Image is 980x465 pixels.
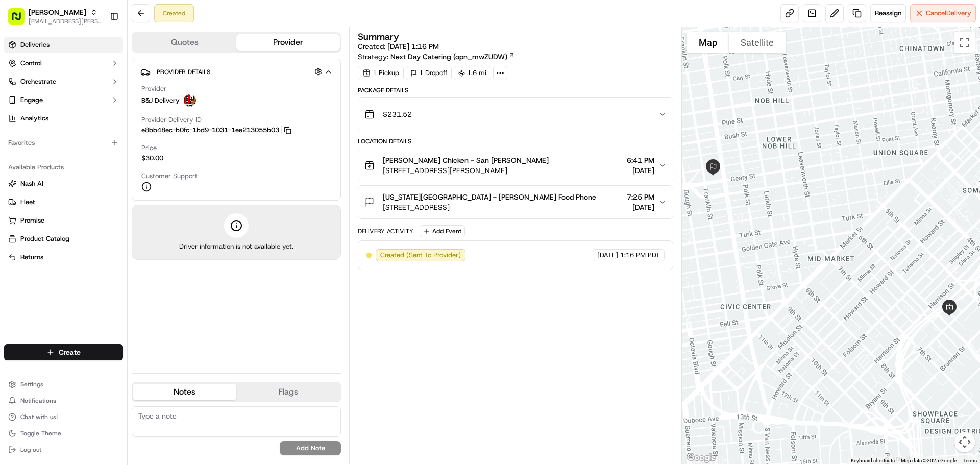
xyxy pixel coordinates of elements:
[4,231,123,247] button: Product Catalog
[10,10,31,31] img: Nash
[77,186,80,194] span: •
[59,347,81,357] span: Create
[4,92,123,108] button: Engage
[358,86,673,94] div: Package Details
[86,229,94,237] div: 💻
[390,52,507,62] span: Next Day Catering (opn_mwZUDW)
[8,253,119,262] a: Returns
[20,114,48,123] span: Analytics
[383,165,549,176] span: [STREET_ADDRESS][PERSON_NAME]
[387,42,439,51] span: [DATE] 1:16 PM
[137,158,140,166] span: •
[20,179,43,188] span: Nash AI
[8,216,119,225] a: Promise
[8,234,119,243] a: Product Catalog
[236,384,340,400] button: Flags
[82,186,103,194] span: [DATE]
[358,227,413,235] div: Delivery Activity
[4,377,123,391] button: Settings
[358,186,672,218] button: [US_STATE][GEOGRAPHIC_DATA] - [PERSON_NAME] Food Phone[STREET_ADDRESS]7:25 PM[DATE]
[46,108,140,116] div: We're available if you need us!
[10,229,18,237] div: 📗
[6,224,82,242] a: 📗Knowledge Base
[133,384,236,400] button: Notes
[82,224,168,242] a: 💻API Documentation
[10,41,186,57] p: Welcome 👋
[954,32,975,53] button: Toggle fullscreen view
[20,253,43,262] span: Returns
[627,165,654,176] span: [DATE]
[72,253,124,261] a: Powered byPylon
[4,394,123,408] button: Notifications
[20,59,42,68] span: Control
[454,66,491,80] div: 1.6 mi
[383,109,412,119] span: $231.52
[4,344,123,360] button: Create
[875,9,901,18] span: Reassign
[141,84,166,93] span: Provider
[627,202,654,212] span: [DATE]
[174,101,186,113] button: Start new chat
[684,451,718,464] img: Google
[4,249,123,265] button: Returns
[627,155,654,165] span: 6:41 PM
[141,143,157,153] span: Price
[140,63,332,80] button: Provider Details
[4,159,123,176] div: Available Products
[358,98,672,131] button: $231.52
[4,74,123,90] button: Orchestrate
[420,225,465,237] button: Add Event
[102,253,124,261] span: Pylon
[20,95,43,105] span: Engage
[4,4,106,29] button: [PERSON_NAME][EMAIL_ADDRESS][PERSON_NAME][DOMAIN_NAME]
[29,17,102,26] span: [EMAIL_ADDRESS][PERSON_NAME][DOMAIN_NAME]
[20,234,69,243] span: Product Catalog
[32,186,75,194] span: Regen Pajulas
[4,194,123,210] button: Fleet
[141,115,202,125] span: Provider Delivery ID
[620,251,660,260] span: 1:16 PM PDT
[358,137,673,145] div: Location Details
[157,68,210,76] span: Provider Details
[184,94,196,107] img: profile_bj_cartwheel_2man.png
[8,198,119,207] a: Fleet
[851,457,895,464] button: Keyboard shortcuts
[4,443,123,457] button: Log out
[926,9,971,18] span: Cancel Delivery
[32,158,135,166] span: [PERSON_NAME] [PERSON_NAME]
[358,32,399,41] h3: Summary
[133,34,236,51] button: Quotes
[729,32,786,53] button: Show satellite imagery
[10,133,68,141] div: Past conversations
[158,131,186,143] button: See all
[20,186,29,194] img: 1736555255976-a54dd68f-1ca7-489b-9aae-adbdc363a1c4
[383,202,596,212] span: [STREET_ADDRESS]
[954,432,975,452] button: Map camera controls
[236,34,340,51] button: Provider
[870,4,906,22] button: Reassign
[10,97,29,116] img: 1736555255976-a54dd68f-1ca7-489b-9aae-adbdc363a1c4
[687,32,729,53] button: Show street map
[901,458,957,463] span: Map data ©2025 Google
[141,172,198,181] span: Customer Support
[142,158,167,166] span: 9:00 AM
[20,159,29,167] img: 1736555255976-a54dd68f-1ca7-489b-9aae-adbdc363a1c4
[4,37,123,53] a: Deliveries
[358,66,404,80] div: 1 Pickup
[20,77,56,86] span: Orchestrate
[10,149,27,165] img: Joana Marie Avellanoza
[29,7,86,17] button: [PERSON_NAME]
[910,4,976,22] button: CancelDelivery
[20,40,50,50] span: Deliveries
[20,413,58,421] span: Chat with us!
[8,179,119,188] a: Nash AI
[4,212,123,229] button: Promise
[4,426,123,440] button: Toggle Theme
[4,176,123,192] button: Nash AI
[358,52,515,62] div: Strategy:
[627,192,654,202] span: 7:25 PM
[46,97,167,108] div: Start new chat
[20,446,41,454] span: Log out
[383,192,596,202] span: [US_STATE][GEOGRAPHIC_DATA] - [PERSON_NAME] Food Phone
